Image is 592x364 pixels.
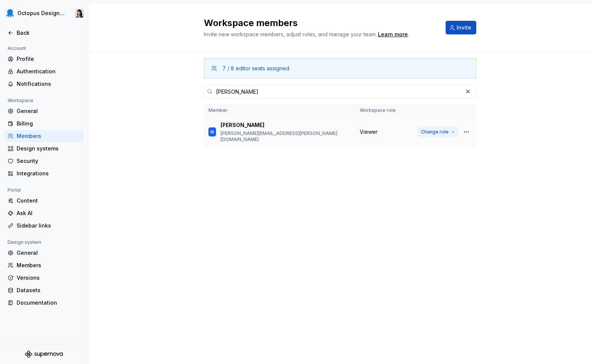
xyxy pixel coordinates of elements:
svg: Supernova Logo [25,350,63,358]
div: General [17,107,80,115]
button: Invite [446,21,476,34]
div: IR [210,128,214,136]
th: Member [204,104,355,117]
a: Datasets [5,284,83,296]
div: Notifications [17,80,80,88]
a: General [5,247,83,259]
div: Datasets [17,287,80,294]
div: Back [17,29,80,37]
a: Members [5,259,83,271]
a: General [5,105,83,117]
span: . [377,32,409,37]
a: Ask AI [5,207,83,219]
div: Profile [17,55,80,63]
div: Security [17,157,80,165]
span: Viewer [360,128,378,136]
div: Workspace [5,96,36,105]
a: Versions [5,272,83,284]
div: Sidebar links [17,222,80,229]
div: Integrations [17,170,80,177]
img: Karolina Szczur [75,9,84,18]
a: Security [5,155,83,167]
a: Sidebar links [5,220,83,232]
div: Design system [5,238,44,247]
div: Account [5,44,29,53]
div: Documentation [17,299,80,307]
button: Change role [418,127,458,137]
a: Learn more [378,31,408,38]
div: Portal [5,186,24,195]
div: Octopus Design System [17,9,66,17]
div: Members [17,132,80,140]
a: Profile [5,53,83,65]
div: Design systems [17,145,80,152]
a: Authentication [5,65,83,77]
div: Versions [17,274,80,282]
a: Documentation [5,297,83,309]
button: Octopus Design SystemKarolina Szczur [2,5,86,22]
div: Content [17,197,80,204]
div: Ask AI [17,209,80,217]
a: Integrations [5,167,83,180]
img: fcf53608-4560-46b3-9ec6-dbe177120620.png [5,9,14,18]
a: Billing [5,118,83,130]
div: Authentication [17,68,80,75]
p: [PERSON_NAME][EMAIL_ADDRESS][PERSON_NAME][DOMAIN_NAME] [221,130,351,143]
div: General [17,249,80,257]
span: Invite new workspace members, adjust roles, and manage your team. [204,31,377,37]
div: Members [17,262,80,269]
div: 7 / 8 editor seats assigned [222,65,289,72]
div: Billing [17,120,80,127]
a: Members [5,130,83,142]
span: Change role [421,129,449,135]
a: Content [5,195,83,207]
input: Search in workspace members... [213,85,463,98]
a: Notifications [5,78,83,90]
a: Back [5,27,83,39]
th: Workspace role [355,104,413,117]
a: Design systems [5,143,83,155]
h2: Workspace members [204,17,437,29]
span: Invite [457,24,471,31]
p: [PERSON_NAME] [221,121,264,129]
